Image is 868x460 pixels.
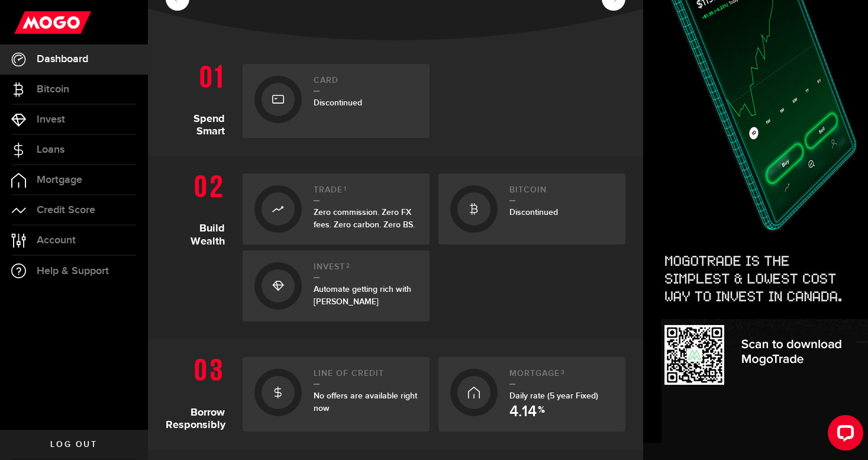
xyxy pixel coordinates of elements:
[37,205,95,215] span: Credit Score
[509,185,614,201] h2: Bitcoin
[37,175,82,185] span: Mortgage
[818,410,868,460] iframe: LiveChat chat widget
[438,173,625,245] a: BitcoinDiscontinued
[314,207,415,230] span: Zero commission. Zero FX fees. Zero carbon. Zero BS.
[37,266,109,276] span: Help & Support
[509,207,558,217] span: Discontinued
[314,98,362,108] span: Discontinued
[243,64,430,138] a: CardDiscontinued
[37,114,65,125] span: Invest
[509,369,614,385] h2: Mortgage
[509,404,537,420] span: 4.14
[243,250,430,321] a: Invest2Automate getting rich with [PERSON_NAME]
[37,235,76,246] span: Account
[37,54,88,65] span: Dashboard
[538,406,545,420] span: %
[314,185,418,201] h2: Trade
[509,391,598,401] span: Daily rate (5 year Fixed)
[314,76,418,92] h2: Card
[166,168,234,321] h1: Build Wealth
[37,144,64,155] span: Loans
[438,357,625,432] a: Mortgage3Daily rate (5 year Fixed) 4.14 %
[243,173,430,245] a: Trade1Zero commission. Zero FX fees. Zero carbon. Zero BS.
[314,391,417,413] span: No offers are available right now
[346,262,350,269] sup: 2
[243,357,430,432] a: Line of creditNo offers are available right now
[314,284,411,307] span: Automate getting rich with [PERSON_NAME]
[561,369,565,376] sup: 3
[166,58,234,138] h1: Spend Smart
[50,440,97,449] span: Log out
[314,262,418,278] h2: Invest
[314,369,418,385] h2: Line of credit
[166,351,234,432] h1: Borrow Responsibly
[37,84,69,95] span: Bitcoin
[344,185,347,192] sup: 1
